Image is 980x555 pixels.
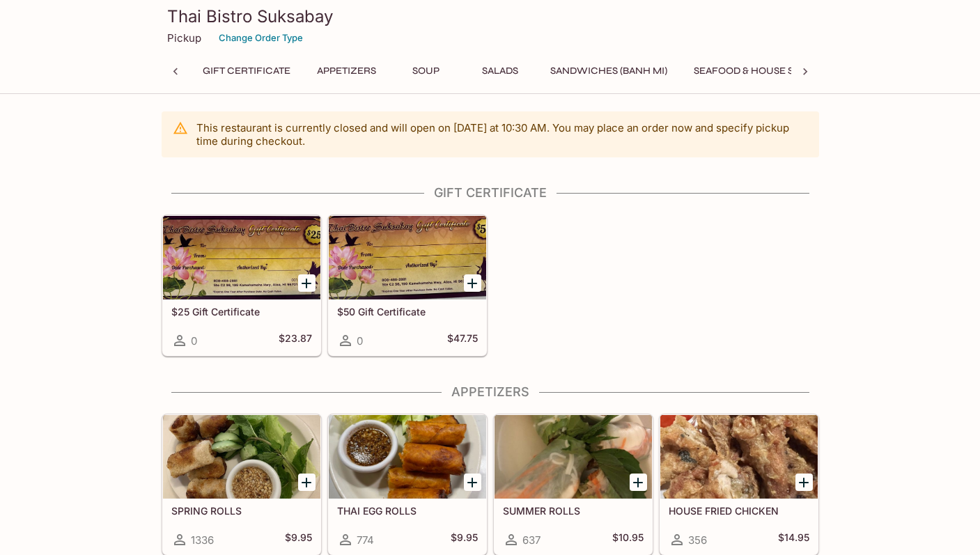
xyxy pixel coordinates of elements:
[212,27,309,49] button: Change Order Type
[171,505,312,517] h5: SPRING ROLLS
[162,384,819,400] h4: Appetizers
[395,61,458,81] button: Soup
[167,6,814,27] h3: Thai Bistro Suksabay
[298,274,316,292] button: Add $25 Gift Certificate
[191,533,214,547] span: 1336
[686,61,841,81] button: Seafood & House Specials
[357,533,374,547] span: 774
[543,61,675,81] button: Sandwiches (Banh Mi)
[778,531,809,548] h5: $14.95
[195,61,298,81] button: Gift Certificate
[171,306,312,318] h5: $25 Gift Certificate
[337,505,478,517] h5: THAI EGG ROLLS
[328,414,487,555] a: THAI EGG ROLLS774$9.95
[196,121,808,148] p: This restaurant is currently closed and will open on [DATE] at 10:30 AM . You may place an order ...
[630,474,647,491] button: Add SUMMER ROLLS
[162,185,819,201] h4: Gift Certificate
[464,474,481,491] button: Add THAI EGG ROLLS
[162,414,321,555] a: SPRING ROLLS1336$9.95
[503,505,644,517] h5: SUMMER ROLLS
[660,415,818,499] div: HOUSE FRIED CHICKEN
[612,531,644,548] h5: $10.95
[669,505,809,517] h5: HOUSE FRIED CHICKEN
[298,474,316,491] button: Add SPRING ROLLS
[328,215,487,356] a: $50 Gift Certificate0$47.75
[451,531,478,548] h5: $9.95
[191,334,197,347] span: 0
[447,332,478,349] h5: $47.75
[279,332,312,349] h5: $23.87
[167,31,201,45] p: Pickup
[357,334,363,347] span: 0
[337,306,478,318] h5: $50 Gift Certificate
[285,531,312,548] h5: $9.95
[469,61,531,81] button: Salads
[795,474,813,491] button: Add HOUSE FRIED CHICKEN
[329,216,486,299] div: $50 Gift Certificate
[329,415,486,499] div: THAI EGG ROLLS
[688,533,707,547] span: 356
[660,414,818,555] a: HOUSE FRIED CHICKEN356$14.95
[464,274,481,292] button: Add $50 Gift Certificate
[163,216,320,299] div: $25 Gift Certificate
[495,415,652,499] div: SUMMER ROLLS
[494,414,653,555] a: SUMMER ROLLS637$10.95
[162,215,321,356] a: $25 Gift Certificate0$23.87
[309,61,384,81] button: Appetizers
[163,415,320,499] div: SPRING ROLLS
[522,533,540,547] span: 637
